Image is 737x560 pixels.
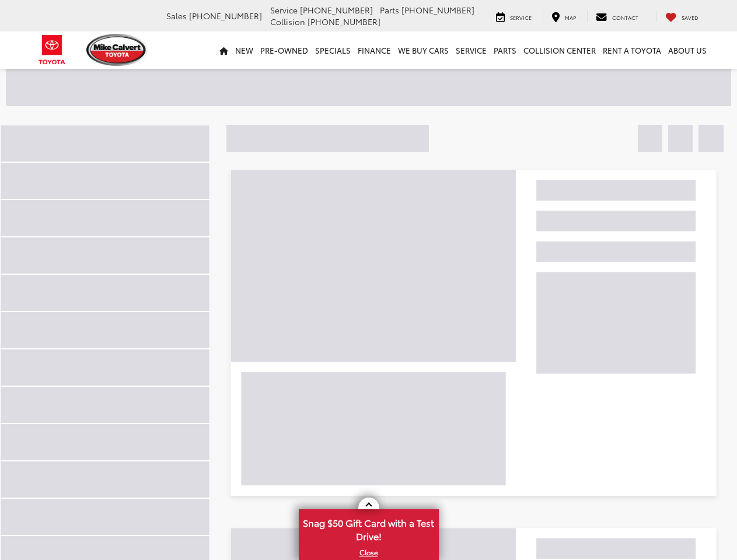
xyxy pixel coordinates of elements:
a: Home [216,32,232,69]
span: Snag $50 Gift Card with a Test Drive! [300,510,438,546]
a: Rent a Toyota [599,32,665,69]
span: Sales [166,10,187,22]
span: Service [270,4,298,16]
a: Contact [587,10,647,22]
span: [PHONE_NUMBER] [300,4,373,16]
a: Service [487,10,540,22]
span: Parts [380,4,399,16]
img: Toyota [30,31,74,69]
a: Parts [490,32,520,69]
a: Service [452,32,490,69]
img: Mike Calvert Toyota [86,34,148,66]
span: Collision [270,16,305,27]
span: [PHONE_NUMBER] [308,16,380,27]
a: Specials [312,32,354,69]
span: Service [510,13,532,21]
span: [PHONE_NUMBER] [401,4,474,16]
a: Map [543,10,585,22]
a: WE BUY CARS [394,32,452,69]
a: New [232,32,257,69]
a: Collision Center [520,32,599,69]
a: About Us [665,32,710,69]
a: Pre-Owned [257,32,312,69]
span: Map [565,13,576,21]
span: Contact [612,13,638,21]
a: My Saved Vehicles [656,10,707,22]
span: Saved [682,13,698,21]
span: [PHONE_NUMBER] [189,10,262,22]
a: Finance [354,32,394,69]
